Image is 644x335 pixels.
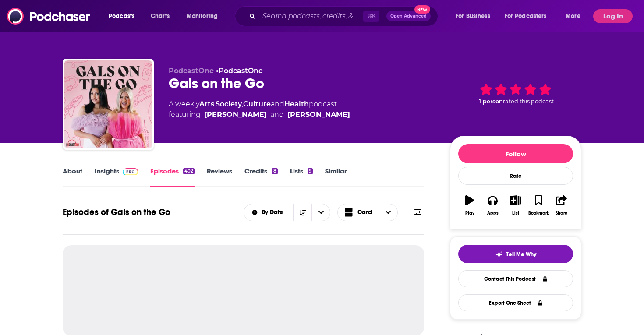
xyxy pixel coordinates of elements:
button: List [504,190,527,221]
button: open menu [449,9,501,23]
span: ⌘ K [363,11,379,22]
a: Episodes402 [150,167,195,187]
span: and [271,100,284,108]
div: Bookmark [528,211,549,216]
button: Share [550,190,573,221]
div: Share [556,211,567,216]
div: Apps [487,211,499,216]
a: Similar [325,167,347,187]
button: Open AdvancedNew [386,11,431,21]
a: Society [216,100,242,108]
span: Charts [151,10,170,22]
input: Search podcasts, credits, & more... [259,9,363,23]
button: open menu [559,9,591,23]
span: Tell Me Why [506,251,536,258]
button: Export One-Sheet [458,294,573,311]
span: More [566,10,580,22]
button: open menu [499,9,559,23]
button: open menu [103,9,146,23]
button: open menu [180,9,229,23]
a: PodcastOne [219,67,263,75]
button: Log In [593,9,633,23]
a: Brooke Miccio [287,109,350,120]
span: , [242,100,243,108]
button: Follow [458,144,573,163]
span: 1 person [479,98,503,105]
img: Podchaser - Follow, Share and Rate Podcasts [7,8,91,25]
a: Lists9 [290,167,313,187]
span: • [216,67,263,75]
a: Danielle Carolan [204,109,267,120]
div: List [512,211,519,216]
button: Choose View [337,204,398,221]
div: 9 [308,168,313,174]
span: rated this podcast [503,98,554,105]
button: tell me why sparkleTell Me Why [458,245,573,263]
div: Search podcasts, credits, & more... [243,6,446,26]
h2: Choose List sort [244,204,331,221]
img: Podchaser Pro [123,168,138,175]
img: tell me why sparkle [495,251,502,258]
span: Podcasts [109,10,134,22]
a: About [63,167,82,187]
button: Bookmark [527,190,550,221]
button: Sort Direction [293,204,311,221]
button: open menu [311,204,330,221]
span: Monitoring [187,10,218,22]
span: PodcastOne [169,67,214,75]
span: New [414,5,430,14]
div: Play [465,211,474,216]
span: For Business [456,10,490,22]
span: For Podcasters [505,10,547,22]
span: , [214,100,216,108]
a: Health [284,100,309,108]
a: Credits8 [244,167,277,187]
span: featuring [169,109,350,120]
a: Contact This Podcast [458,270,573,287]
a: Arts [199,100,214,108]
a: Culture [243,100,271,108]
button: Apps [481,190,504,221]
div: A weekly podcast [169,99,350,120]
a: Charts [145,9,175,23]
span: Open Advanced [390,14,427,18]
button: open menu [244,209,294,215]
div: 402 [183,168,195,174]
h1: Episodes of Gals on the Go [63,207,170,218]
span: Card [357,209,372,215]
button: Play [458,190,481,221]
a: Reviews [207,167,232,187]
div: 1 personrated this podcast [450,67,581,121]
span: and [270,109,284,120]
a: InsightsPodchaser Pro [95,167,138,187]
span: By Date [262,209,286,215]
div: Rate [458,167,573,185]
div: 8 [272,168,277,174]
img: Gals on the Go [64,60,152,148]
